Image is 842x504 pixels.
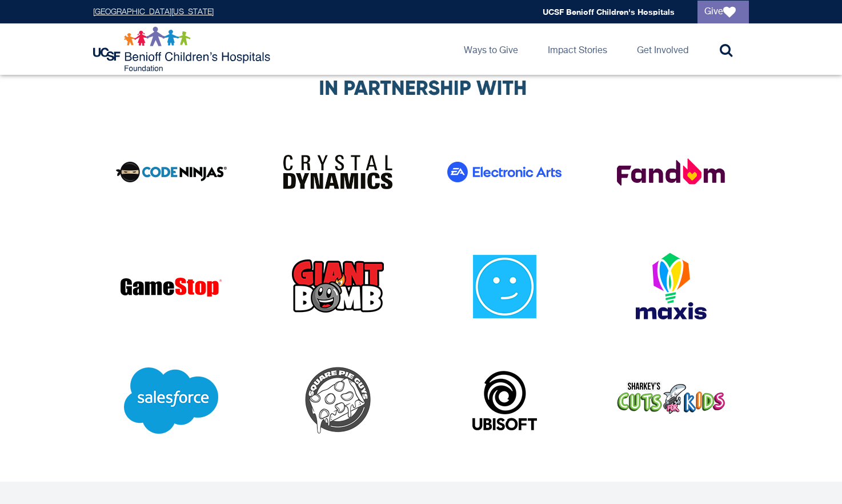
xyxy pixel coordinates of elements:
img: Square Pie Guys [280,362,395,439]
img: Ubisoft [447,362,562,439]
img: In partnership with [271,58,572,110]
img: Salesforce [114,362,228,439]
a: Ways to Give [455,23,527,75]
a: [GEOGRAPHIC_DATA][US_STATE] [93,8,214,16]
img: Sharkys [614,362,728,439]
a: Give [697,1,749,23]
a: UCSF Benioff Children's Hospitals [543,7,675,17]
img: Fandom [614,133,728,210]
img: Code Ninjas [114,133,228,210]
img: EArts [447,133,562,210]
img: Maxis [614,247,728,325]
a: Get Involved [628,23,697,75]
img: Gamestop [114,247,228,325]
img: Crystal Dynamics [280,133,395,210]
a: Impact Stories [539,23,616,75]
img: Logo for UCSF Benioff Children's Hospitals Foundation [93,26,273,72]
img: Giant Bomb [280,247,395,325]
img: Kinda Funny [447,247,562,325]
